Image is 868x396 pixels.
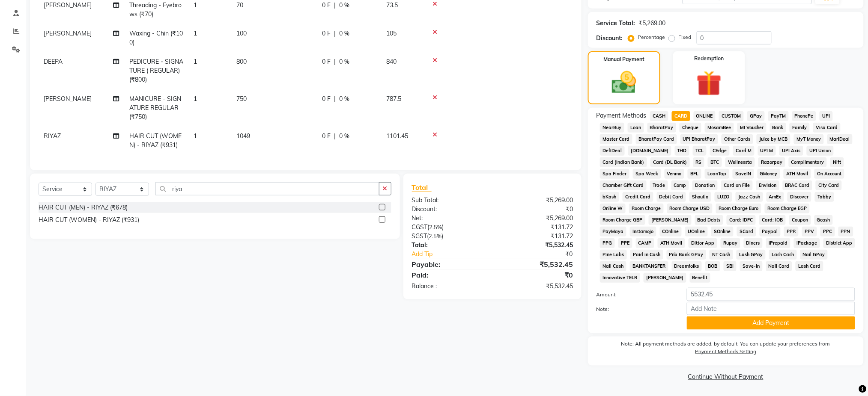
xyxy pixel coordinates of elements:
span: 1 [194,95,197,103]
input: Amount [687,288,855,301]
span: UPI M [758,146,776,156]
span: [PERSON_NAME] [44,1,92,9]
div: HAIR CUT (MEN) - RIYAZ (₹678) [39,203,128,212]
span: 105 [386,30,397,37]
span: bKash [600,192,619,202]
span: 0 F [322,29,331,38]
span: Benefit [690,273,711,283]
label: Amount: [590,291,680,298]
span: LUZO [715,192,732,202]
span: | [334,95,336,103]
span: | [334,1,336,10]
div: ₹0 [492,270,579,280]
span: BRAC Card [783,180,813,190]
span: | [334,29,336,38]
span: 0 F [322,95,331,103]
span: HAIR CUT (WOMEN) - RIYAZ (₹931) [129,132,182,149]
span: Rupay [721,238,740,248]
span: NearBuy [600,123,624,133]
span: Gcash [814,215,833,225]
a: Continue Without Payment [590,372,862,381]
label: Redemption [694,55,724,62]
span: Debit Card [657,192,686,202]
label: Percentage [638,33,665,41]
span: Card (Indian Bank) [600,157,647,167]
span: PPN [838,227,853,236]
span: ATH Movil [784,169,811,179]
input: Add Note [687,302,855,315]
span: 0 F [322,1,331,10]
span: Room Charge Euro [716,204,761,213]
img: _gift.svg [689,68,730,99]
span: [PERSON_NAME] [44,30,92,37]
div: Net: [406,214,492,223]
span: Pine Labs [600,250,627,260]
span: Paypal [760,227,781,236]
span: RS [693,157,705,167]
span: 0 F [322,57,331,66]
span: Lash GPay [737,250,766,260]
span: 1 [194,58,197,65]
span: Bank [770,123,787,133]
span: MANICURE - SIGNATURE REGULAR (₹750) [129,95,181,121]
span: SBI [724,261,737,271]
span: Tabby [815,192,834,202]
span: SGST [412,232,427,240]
span: Wellnessta [725,157,755,167]
span: UPI [820,111,833,121]
span: Loan [628,123,644,133]
span: Total [412,183,432,192]
label: Fixed [679,33,692,41]
span: Master Card [600,134,632,144]
span: Lash Cash [769,250,797,260]
span: 0 % [339,1,349,10]
span: Nift [830,157,844,167]
span: PPV [802,227,817,236]
div: ( ) [406,232,492,241]
div: HAIR CUT (WOMEN) - RIYAZ (₹931) [39,216,139,225]
span: BFL [688,169,701,179]
span: PayTM [768,111,789,121]
span: 1 [194,1,197,9]
span: PPC [820,227,835,236]
span: UOnline [685,227,708,236]
span: iPrepaid [766,238,790,248]
span: 70 [236,1,243,9]
div: ₹5,269.00 [492,214,579,223]
img: _cash.svg [604,68,644,97]
span: NT Cash [710,250,733,260]
span: GMoney [758,169,781,179]
span: Comp [671,180,689,190]
span: PPG [600,238,615,248]
span: CEdge [710,146,730,156]
span: Family [790,123,810,133]
span: LoanTap [705,169,729,179]
span: AmEx [767,192,784,202]
span: BharatPay Card [636,134,677,144]
span: THD [675,146,690,156]
span: MyT Money [794,134,824,144]
span: MosamBee [705,123,734,133]
span: Payment Methods [597,111,647,120]
span: 750 [236,95,247,103]
span: TCL [693,146,707,156]
span: iPackage [794,238,820,248]
span: PayMaya [600,227,626,236]
span: MariDeal [827,134,853,144]
span: Visa Card [813,123,841,133]
span: Card M [733,146,755,156]
span: CARD [672,111,690,121]
span: [PERSON_NAME] [649,215,692,225]
span: ATH Movil [658,238,685,248]
span: Nail GPay [800,250,828,260]
label: Manual Payment [603,56,644,63]
span: BharatPay [647,123,677,133]
span: 787.5 [386,95,401,103]
span: Complimentary [789,157,827,167]
span: Room Charge EGP [765,204,810,213]
span: 0 % [339,95,349,103]
span: City Card [816,180,842,190]
label: Note: [590,305,680,313]
span: BTC [708,157,722,167]
div: Total: [406,241,492,250]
